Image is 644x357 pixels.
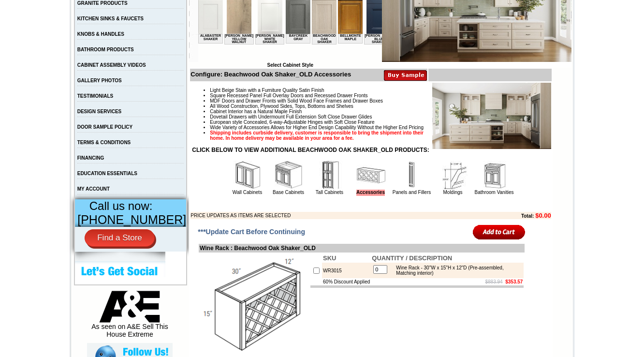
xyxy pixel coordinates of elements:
[210,88,551,93] li: Light Beige Stain with a Furniture Quality Satin Finish
[199,244,525,253] td: Wine Rack : Beachwood Oak Shaker_OLD
[77,109,122,114] a: DESIGN SERVICES
[77,171,137,176] a: EDUCATION ESSENTIALS
[233,190,262,195] a: Wall Cabinets
[89,199,153,212] span: Call us now:
[372,254,452,262] b: QUANTITY / DESCRIPTION
[190,212,468,219] td: PRICE UPDATES AS ITEMS ARE SELECTED
[77,62,146,68] a: CABINET ASSEMBLY VIDEOS
[77,93,113,99] a: TESTIMONIALS
[505,279,523,284] b: $353.57
[210,98,551,104] li: MDF Doors and Drawer Fronts with Solid Wood Face Frames and Drawer Boxes
[210,125,551,130] li: Wide Variety of Accessories Allows for Higher End Design Capability Without the Higher End Pricing
[77,16,144,21] a: KITCHEN SINKS & FAUCETS
[233,161,262,190] img: Wall Cabinets
[87,291,173,343] div: As seen on A&E Sell This House Extreme
[198,228,305,236] span: ***Update Cart Before Continuing
[77,213,186,226] span: [PHONE_NUMBER]
[77,78,122,83] a: GALLERY PHOTOS
[316,190,343,195] a: Tall Cabinets
[397,161,426,190] img: Panels and Fillers
[322,278,371,285] td: 60% Discount Applied
[535,212,551,219] b: $0.00
[77,0,128,6] a: GRANITE PRODUCTS
[443,190,462,195] a: Moldings
[274,161,303,190] img: Base Cabinets
[391,265,521,276] div: Wine Rack - 30"W x 15"H x 12"D (Pre-assembled, Matching interior)
[485,279,503,284] s: $883.94
[356,161,385,190] img: Accessories
[521,213,534,219] b: Total:
[192,147,429,153] strong: CLICK BELOW TO VIEW ADDITIONAL BEACHWOOD OAK SHAKER_OLD PRODUCTS:
[273,190,304,195] a: Base Cabinets
[323,254,336,262] b: SKU
[210,93,551,98] li: Square Recessed Panel Full Overlay Doors and Recessed Drawer Fronts
[77,47,134,52] a: BATHROOM PRODUCTS
[77,31,124,37] a: KNOBS & HANDLES
[77,186,110,192] a: MY ACCOUNT
[210,114,551,119] li: Dovetail Drawers with Undermount Full Extension Soft Close Drawer Glides
[210,109,551,114] li: Cabinet Interior has a Natural Maple Finish
[210,130,424,141] strong: Shipping includes curbside delivery, customer is responsible to bring the shipment into their hom...
[473,224,526,240] input: Add to Cart
[267,62,313,68] b: Select Cabinet Style
[432,83,551,149] img: Product Image
[210,119,551,125] li: European style Concealed, 6-way-Adjustable Hinges with Soft Close Feature
[190,71,351,78] b: Configure: Beachwood Oak Shaker_OLD Accessories
[315,161,344,190] img: Tall Cabinets
[439,161,468,190] img: Moldings
[356,190,385,196] a: Accessories
[77,155,104,161] a: FINANCING
[85,229,155,247] a: Find a Store
[210,104,551,109] li: All Wood Construction, Plywood Sides, Tops, Bottoms and Shelves
[322,263,371,278] td: WR3015
[393,190,431,195] a: Panels and Fillers
[77,140,131,145] a: TERMS & CONDITIONS
[480,161,509,190] img: Bathroom Vanities
[77,124,132,130] a: DOOR SAMPLE POLICY
[166,44,195,55] td: [PERSON_NAME] Blue Shaker
[475,190,514,195] a: Bathroom Vanities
